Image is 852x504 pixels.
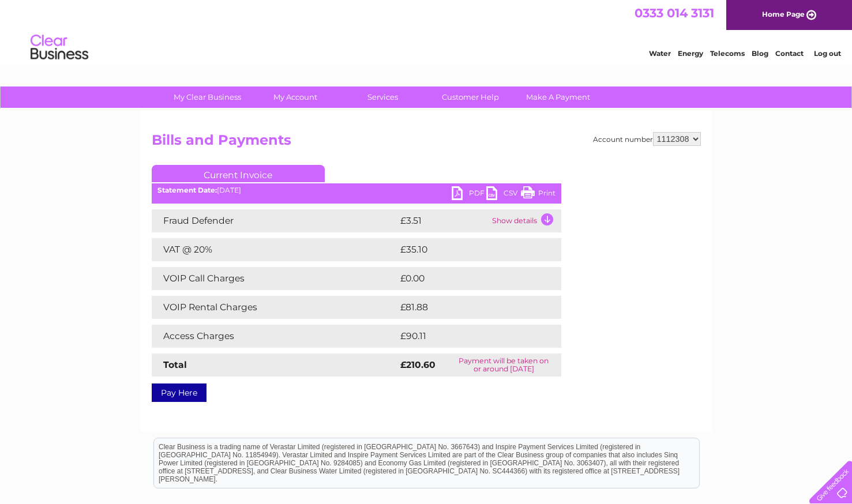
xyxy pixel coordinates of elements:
[489,209,561,232] td: Show details
[152,132,701,154] h2: Bills and Payments
[152,238,397,261] td: VAT @ 20%
[154,6,699,56] div: Clear Business is a trading name of Verastar Limited (registered in [GEOGRAPHIC_DATA] No. 3667643...
[511,86,606,108] a: Make A Payment
[30,30,89,65] img: logo.png
[160,86,255,108] a: My Clear Business
[452,186,486,203] a: PDF
[397,325,536,348] td: £90.11
[152,383,207,402] a: Pay Here
[152,186,561,194] div: [DATE]
[400,359,436,370] strong: £210.60
[814,49,841,58] a: Log out
[152,325,397,348] td: Access Charges
[752,49,768,58] a: Blog
[152,165,325,182] a: Current Invoice
[397,296,537,319] td: £81.88
[649,49,671,58] a: Water
[710,49,745,58] a: Telecoms
[163,359,187,370] strong: Total
[247,86,343,108] a: My Account
[775,49,804,58] a: Contact
[152,209,397,232] td: Fraud Defender
[486,186,521,203] a: CSV
[397,267,535,290] td: £0.00
[521,186,556,203] a: Print
[157,186,217,194] b: Statement Date:
[152,267,397,290] td: VOIP Call Charges
[335,86,430,108] a: Services
[152,296,397,319] td: VOIP Rental Charges
[635,6,714,20] a: 0333 014 3131
[423,86,518,108] a: Customer Help
[397,238,537,261] td: £35.10
[593,132,701,146] div: Account number
[678,49,703,58] a: Energy
[446,353,561,377] td: Payment will be taken on or around [DATE]
[397,209,489,232] td: £3.51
